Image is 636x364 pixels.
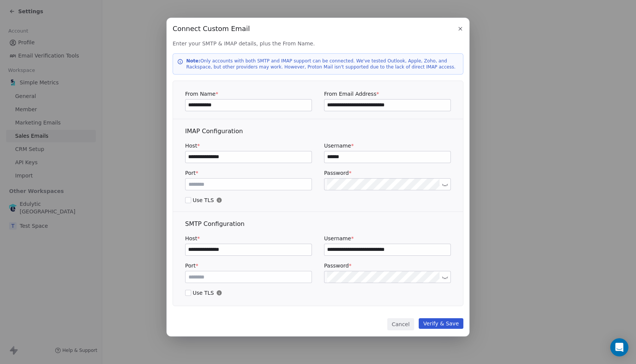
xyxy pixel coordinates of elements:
[185,142,312,149] label: Host
[324,235,451,242] label: Username
[387,318,414,330] button: Cancel
[419,318,463,329] button: Verify & Save
[185,90,312,98] label: From Name
[324,142,451,149] label: Username
[185,169,312,177] label: Port
[185,289,451,297] span: Use TLS
[185,262,312,269] label: Port
[185,196,191,204] button: Use TLS
[324,90,451,98] label: From Email Address
[186,58,459,70] p: Only accounts with both SMTP and IMAP support can be connected. We've tested Outlook, Apple, Zoho...
[185,235,312,242] label: Host
[173,40,463,47] span: Enter your SMTP & IMAP details, plus the From Name.
[186,58,200,64] strong: Note:
[185,219,451,229] div: SMTP Configuration
[185,196,451,204] span: Use TLS
[173,24,250,34] span: Connect Custom Email
[324,262,451,269] label: Password
[324,169,451,177] label: Password
[185,127,451,136] div: IMAP Configuration
[185,289,191,297] button: Use TLS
